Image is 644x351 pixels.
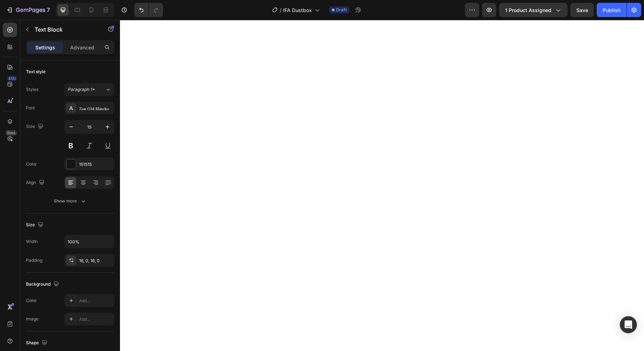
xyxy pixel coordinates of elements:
[26,195,114,207] button: Show more
[603,6,621,14] div: Publish
[283,6,312,14] span: IFA Dustbox
[26,86,38,93] div: Styles
[47,6,50,14] p: 7
[68,86,95,93] span: Paragraph 1*
[64,83,114,96] button: Paragraph 1*
[5,130,17,136] div: Beta
[134,3,163,17] div: Undo/Redo
[79,316,112,323] div: Add...
[26,316,38,322] div: Image
[570,3,594,17] button: Save
[26,161,37,167] div: Color
[26,257,42,264] div: Padding
[280,6,282,14] span: /
[26,238,38,245] div: Width
[65,235,114,248] input: Auto
[620,316,637,333] div: Open Intercom Messenger
[26,338,49,348] div: Shape
[26,280,61,289] div: Background
[336,7,347,13] span: Draft
[26,297,37,304] div: Color
[79,258,112,264] div: 16, 0, 16, 0
[54,198,87,205] div: Show more
[597,3,627,17] button: Publish
[26,220,45,230] div: Size
[35,25,95,34] p: Text Block
[79,161,112,168] div: 151515
[26,178,46,188] div: Align
[3,3,53,17] button: 7
[79,105,112,112] div: Zen Old Mincho
[26,122,45,131] div: Size
[505,6,551,14] span: 1 product assigned
[120,20,644,351] iframe: Design area
[26,105,35,111] div: Font
[499,3,567,17] button: 1 product assigned
[35,44,55,51] p: Settings
[70,44,94,51] p: Advanced
[7,76,17,81] div: 450
[26,69,46,75] div: Text style
[576,7,588,13] span: Save
[79,298,112,304] div: Add...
